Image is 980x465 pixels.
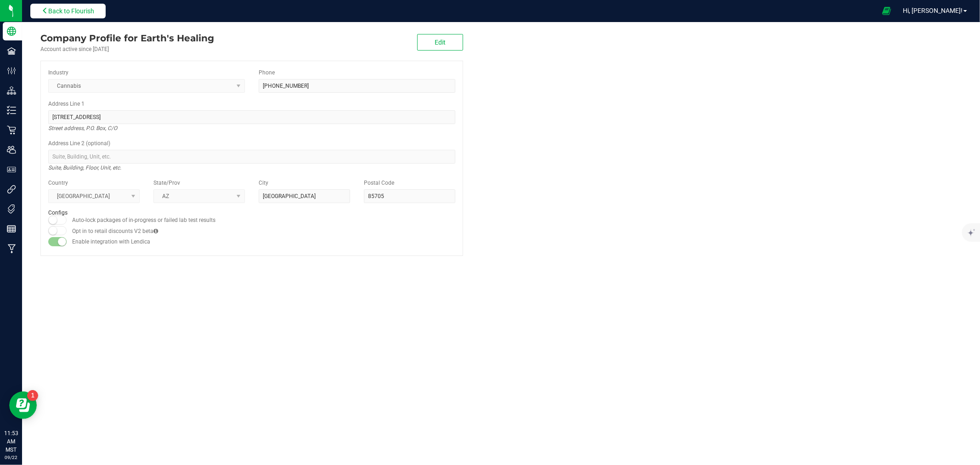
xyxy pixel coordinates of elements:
div: Earth's Healing [40,31,214,45]
inline-svg: Facilities [7,46,16,56]
inline-svg: Configuration [7,66,16,75]
span: Open Ecommerce Menu [876,2,897,20]
input: (123) 456-7890 [259,79,455,93]
input: Suite, Building, Unit, etc. [48,150,455,164]
inline-svg: Company [7,27,16,36]
label: Postal Code [364,179,394,187]
h2: Configs [48,210,455,216]
button: Back to Flourish [30,4,106,18]
inline-svg: Integrations [7,185,16,194]
p: 11:53 AM MST [4,429,18,454]
label: Phone [259,68,275,77]
span: Back to Flourish [48,7,94,15]
iframe: Resource center unread badge [27,390,38,401]
div: Account active since [DATE] [40,45,214,53]
label: City [259,179,268,187]
label: Address Line 1 [48,100,85,108]
input: Postal Code [364,189,455,203]
i: Street address, P.O. Box, C/O [48,123,117,134]
inline-svg: Inventory [7,106,16,115]
label: Auto-lock packages of in-progress or failed lab test results [72,216,215,224]
label: State/Prov [153,179,180,187]
inline-svg: Distribution [7,86,16,95]
i: Suite, Building, Floor, Unit, etc. [48,162,121,173]
label: Industry [48,68,68,77]
p: 09/22 [4,454,18,461]
inline-svg: Manufacturing [7,244,16,253]
iframe: Resource center [9,391,37,419]
span: Edit [435,39,446,46]
inline-svg: Tags [7,204,16,214]
inline-svg: Reports [7,224,16,233]
inline-svg: Users [7,145,16,154]
inline-svg: Retail [7,125,16,135]
label: Opt in to retail discounts V2 beta [72,227,158,235]
label: Country [48,179,68,187]
input: Address [48,110,455,124]
inline-svg: User Roles [7,165,16,174]
label: Enable integration with Lendica [72,238,150,246]
button: Edit [417,34,463,51]
input: City [259,189,350,203]
span: Hi, [PERSON_NAME]! [903,7,963,14]
label: Address Line 2 (optional) [48,139,110,147]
